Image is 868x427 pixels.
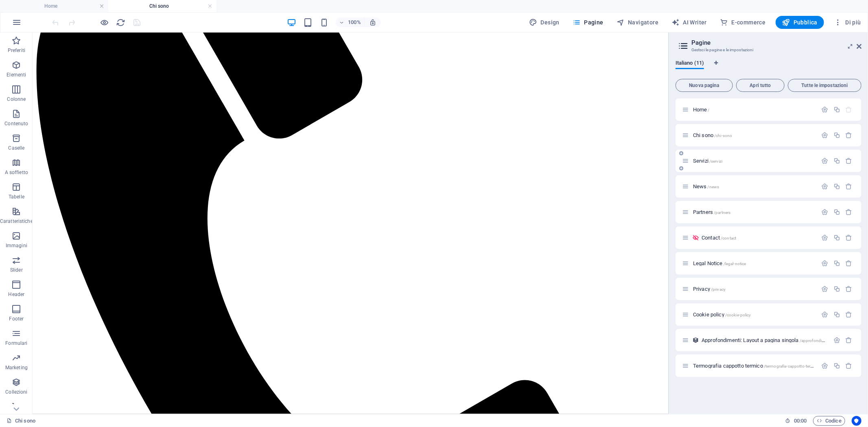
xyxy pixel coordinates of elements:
[724,261,746,266] span: /legal-notice
[693,107,710,113] span: Fai clic per aprire la pagina
[822,260,829,267] div: Impostazioni
[846,106,853,113] div: La pagina iniziale non può essere eliminata
[617,18,658,26] span: Navigatore
[5,340,27,346] p: Formulari
[822,132,829,139] div: Impostazioni
[348,17,361,27] h6: 100%
[691,133,818,138] div: Chi sono/chi-sono
[336,17,365,27] button: 100%
[702,235,736,241] span: Fai clic per aprire la pagina
[764,364,820,368] span: /termografia-cappotto-termico
[785,416,807,426] h6: Tempo sessione
[833,260,840,267] div: Duplicato
[668,16,710,29] button: AI Writer
[526,16,563,29] div: Design (Ctrl+Alt+Y)
[846,311,853,318] div: Rimuovi
[691,363,818,368] div: Termografia cappotto termico/termografia-cappotto-termico
[822,362,829,369] div: Impostazioni
[846,234,853,241] div: Rimuovi
[573,18,603,26] span: Pagine
[711,287,726,292] span: /privacy
[613,16,662,29] button: Navigatore
[8,47,25,54] p: Preferiti
[691,46,845,54] h3: Gestsci le pagine e le impostazioni
[834,18,861,26] span: Di più
[5,364,28,371] p: Marketing
[852,416,861,426] button: Usercentrics
[822,285,829,292] div: Impostazioni
[833,183,840,190] div: Duplicato
[822,234,829,241] div: Impostazioni
[714,210,730,215] span: /partners
[833,157,840,164] div: Duplicato
[833,132,840,139] div: Duplicato
[833,209,840,216] div: Duplicato
[708,108,710,112] span: /
[693,183,719,190] span: Fai clic per aprire la pagina
[833,337,840,344] div: Impostazioni
[7,72,26,78] p: Elementi
[822,157,829,164] div: Impostazioni
[831,16,864,29] button: Di più
[846,362,853,369] div: Rimuovi
[692,337,699,344] div: Questo layout viene utilizzato come modello per tutti gli elementi di questa collezione (es. post...
[693,286,726,292] span: Fai clic per aprire la pagina
[846,337,853,344] div: Rimuovi
[725,313,751,317] span: /cookie-policy
[846,157,853,164] div: Rimuovi
[800,418,801,424] span: :
[529,18,560,26] span: Design
[693,260,746,266] span: Fai clic per aprire la pagina
[709,159,722,163] span: /servizi
[693,312,751,318] span: Fai clic per aprire la pagina
[7,96,26,102] p: Colonne
[679,83,729,88] span: Nuova pagina
[833,234,840,241] div: Duplicato
[8,145,24,151] p: Caselle
[822,209,829,216] div: Impostazioni
[691,39,861,46] h2: Pagine
[693,158,722,164] span: Servizi
[691,184,818,189] div: News/news
[822,106,829,113] div: Impostazioni
[833,285,840,292] div: Duplicato
[833,311,840,318] div: Duplicato
[721,236,736,240] span: /contact
[736,79,785,92] button: Apri tutto
[833,362,840,369] div: Duplicato
[788,79,861,92] button: Tutte le impostazioni
[846,209,853,216] div: Rimuovi
[691,158,818,163] div: Servizi/servizi
[108,2,216,11] h4: Chi sono
[691,261,818,266] div: Legal Notice/legal-notice
[782,18,818,26] span: Pubblica
[776,16,824,29] button: Pubblica
[691,209,818,215] div: Partners/partners
[846,285,853,292] div: Rimuovi
[5,389,27,395] p: Collezioni
[822,183,829,190] div: Impostazioni
[676,60,861,76] div: Schede lingua
[720,18,765,26] span: E-commerce
[699,338,829,343] div: Approfondimenti: Layout a pagina singola/approfondimenti-layout-a-pagina-singola
[9,291,25,298] p: Header
[740,83,781,88] span: Apri tutto
[846,183,853,190] div: Rimuovi
[671,18,707,26] span: AI Writer
[4,120,28,127] p: Contenuto
[100,17,109,27] button: Clicca qui per lasciare la modalità di anteprima e continuare la modifica
[691,286,818,292] div: Privacy/privacy
[833,106,840,113] div: Duplicato
[691,107,818,112] div: Home/
[676,79,733,92] button: Nuova pagina
[9,194,24,200] p: Tabelle
[693,209,730,215] span: Fai clic per aprire la pagina
[10,267,23,273] p: Slider
[369,19,376,26] i: Quando ridimensioni, regola automaticamente il livello di zoom in modo che corrisponda al disposi...
[676,58,704,70] span: Italiano (11)
[693,132,732,138] span: Chi sono
[6,242,27,249] p: Immagini
[794,416,807,426] span: 00 00
[9,316,24,322] p: Footer
[116,17,126,27] button: reload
